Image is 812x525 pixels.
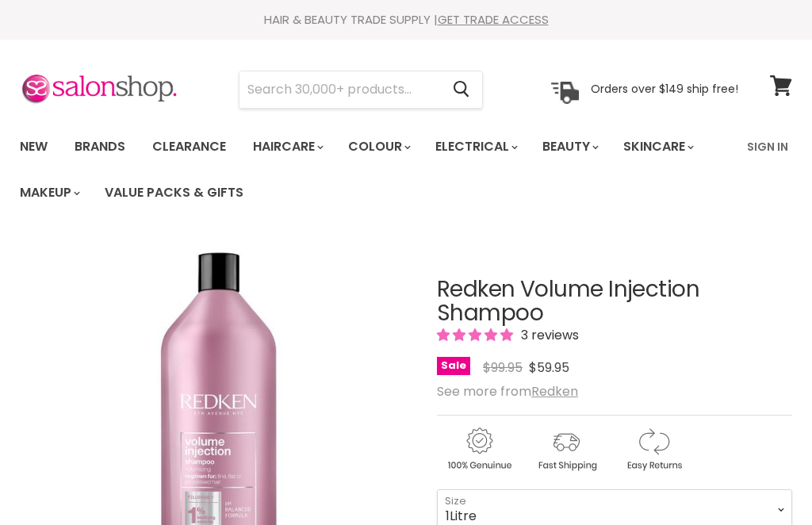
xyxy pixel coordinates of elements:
[437,357,470,375] span: Sale
[63,130,137,163] a: Brands
[529,358,569,377] span: $59.95
[140,130,238,163] a: Clearance
[8,176,90,209] a: Makeup
[524,425,608,473] img: shipping.gif
[611,130,703,163] a: Skincare
[437,326,516,344] span: 5.00 stars
[423,130,527,163] a: Electrical
[437,278,792,327] h1: Redken Volume Injection Shampoo
[516,326,579,344] span: 3 reviews
[336,130,420,163] a: Colour
[530,130,608,163] a: Beauty
[93,176,255,209] a: Value Packs & Gifts
[483,358,523,377] span: $99.95
[438,11,549,28] a: GET TRADE ACCESS
[239,71,483,109] form: Product
[241,130,333,163] a: Haircare
[591,82,738,96] p: Orders over $149 ship free!
[440,71,482,108] button: Search
[8,124,737,216] ul: Main menu
[611,425,695,473] img: returns.gif
[437,382,578,400] span: See more from
[437,425,521,473] img: genuine.gif
[8,130,59,163] a: New
[737,130,798,163] a: Sign In
[531,382,578,400] a: Redken
[239,71,440,108] input: Search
